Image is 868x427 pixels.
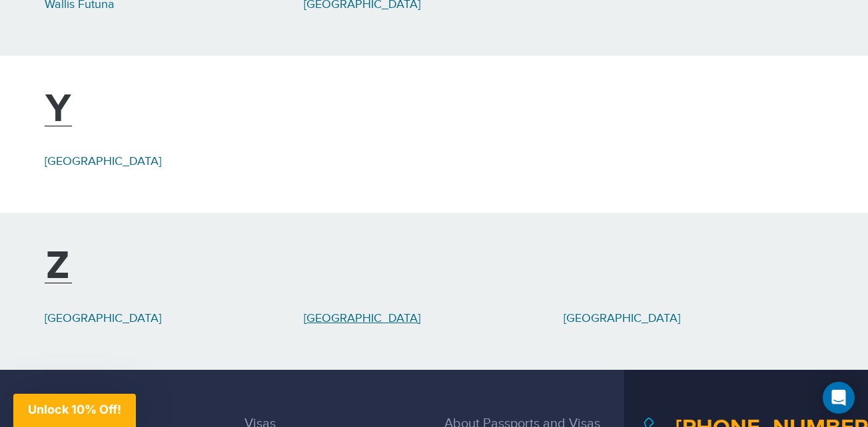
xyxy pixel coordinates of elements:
[304,311,420,325] a: [GEOGRAPHIC_DATA]
[13,394,136,427] div: Unlock 10% Off!
[28,402,121,416] span: Unlock 10% Off!
[45,89,72,126] div: Y
[564,311,680,325] a: [GEOGRAPHIC_DATA]
[45,311,161,325] a: [GEOGRAPHIC_DATA]
[823,382,855,414] div: Open Intercom Messenger
[45,246,72,283] div: Z
[45,154,161,168] a: [GEOGRAPHIC_DATA]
